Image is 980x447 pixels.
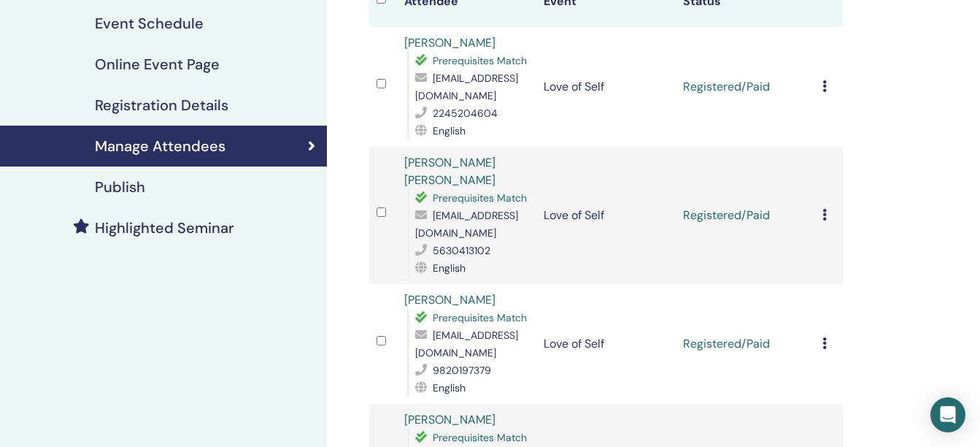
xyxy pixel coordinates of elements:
span: 9820197379 [433,364,491,377]
h4: Publish [95,178,145,196]
td: Love of Self [536,27,676,147]
span: [EMAIL_ADDRESS][DOMAIN_NAME] [415,329,518,359]
a: [PERSON_NAME] [404,35,495,50]
h4: Highlighted Seminar [95,219,234,237]
span: English [433,261,466,275]
span: Prerequisites Match [433,431,527,444]
h4: Online Event Page [95,56,220,73]
td: Love of Self [536,284,676,404]
a: [PERSON_NAME] [404,292,495,307]
span: [EMAIL_ADDRESS][DOMAIN_NAME] [415,72,518,102]
span: Prerequisites Match [433,54,527,67]
a: [PERSON_NAME] [PERSON_NAME] [404,155,495,188]
h4: Registration Details [95,96,228,114]
div: Open Intercom Messenger [930,397,965,432]
span: English [433,381,466,394]
a: [PERSON_NAME] [404,412,495,427]
span: [EMAIL_ADDRESS][DOMAIN_NAME] [415,209,518,240]
span: Prerequisites Match [433,311,527,324]
h4: Event Schedule [95,15,204,32]
span: Prerequisites Match [433,191,527,205]
span: English [433,124,466,137]
span: 5630413102 [433,244,490,257]
td: Love of Self [536,147,676,284]
h4: Manage Attendees [95,137,225,155]
span: 2245204604 [433,107,498,120]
